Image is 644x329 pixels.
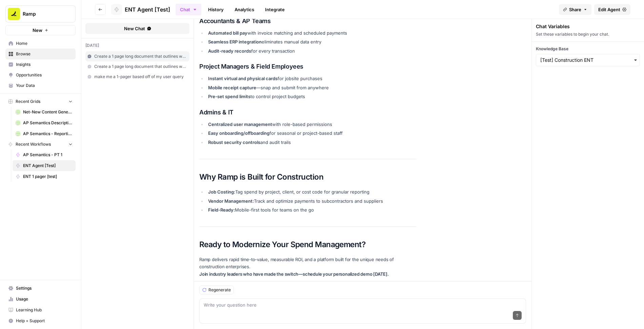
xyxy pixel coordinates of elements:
[206,206,416,213] li: Mobile-first tools for teams on the go
[208,30,247,36] strong: Automated bill pay
[208,287,231,293] span: Regenerate
[5,283,76,294] a: Settings
[16,98,40,105] span: Recent Grids
[23,173,73,180] span: ENT 1 pager [test]
[5,59,76,70] a: Insights
[536,31,640,37] div: Set these variables to begin your chat.
[13,117,76,128] a: AP Semantics Descriptions - Month 1 B
[23,152,73,158] span: AP Semantics - PT 1
[206,93,416,100] li: to control project budgets
[5,25,76,35] button: New
[16,51,73,57] span: Browse
[5,70,76,80] a: Opportunities
[208,76,278,81] strong: Instant virtual and physical cards
[206,75,416,82] li: for jobsite purchases
[124,25,145,32] span: New Chat
[206,121,416,128] li: with role-based permissions
[16,61,73,68] span: Insights
[33,27,42,34] span: New
[540,57,636,63] input: [Test] Construction ENT
[5,49,76,59] a: Browse
[206,139,416,146] li: and audit trails
[199,240,416,249] h2: Ready to Modernize Your Spend Management?
[261,4,289,15] a: Integrate
[208,85,256,90] strong: Mobile receipt capture
[594,4,630,15] a: Edit Agent
[5,80,76,91] a: Your Data
[208,207,235,213] strong: Field-Ready:
[111,4,170,15] a: ENT Agent [Test]
[206,48,416,54] li: for every transaction
[5,96,76,107] button: Recent Grids
[176,4,201,15] button: Chat
[208,48,251,54] strong: Audit-ready records
[16,83,73,89] span: Your Data
[16,72,73,78] span: Opportunities
[206,30,416,36] li: with invoice matching and scheduled payments
[536,23,640,30] div: Chat Variables
[5,294,76,305] a: Usage
[94,53,187,59] span: Create a 1 page long document that outlines why an enterprise in the construction space should on...
[23,120,73,126] span: AP Semantics Descriptions - Month 1 B
[208,198,254,204] strong: Vendor Management:
[23,109,73,115] span: Net-New Content Generator - Grid Template
[85,23,189,34] button: New Chat
[13,128,76,139] a: AP Semantics - Reporting
[16,40,73,47] span: Home
[85,61,189,72] a: Create a 1 page long document that outlines why an enterprise in the construction space should on...
[13,107,76,117] a: Net-New Content Generator - Grid Template
[16,318,73,324] span: Help + Support
[85,51,189,61] a: Create a 1 page long document that outlines why an enterprise in the construction space should on...
[16,296,73,302] span: Usage
[206,198,416,204] li: Track and optimize payments to subcontractors and suppliers
[23,163,73,169] span: ENT Agent [Test]
[5,139,76,149] button: Recent Workflows
[206,130,416,136] li: for seasonal or project-based staff
[85,42,189,49] div: [DATE]
[208,94,250,99] strong: Pre-set spend limits
[199,109,416,116] h3: Admins & IT
[125,5,170,14] span: ENT Agent [Test]
[206,38,416,45] li: eliminates manual data entry
[13,171,76,182] a: ENT 1 pager [test]
[598,6,620,13] span: Edit Agent
[208,39,262,44] strong: Seamless ERP integration
[16,141,51,147] span: Recent Workflows
[94,74,187,80] span: make me a 1-pager based off of my user query
[8,8,20,20] img: Ramp Logo
[199,256,416,277] p: Ramp delivers rapid time-to-value, measurable ROI, and a platform built for the unique needs of c...
[199,63,416,71] h3: Project Managers & Field Employees
[94,63,187,70] span: Create a 1 page long document that outlines why an enterprise in the construction space should on...
[16,307,73,313] span: Learning Hub
[536,46,640,52] label: Knowledge Base
[208,189,235,195] strong: Job Costing:
[199,286,234,294] button: Regenerate
[569,6,581,13] span: Share
[208,140,260,145] strong: Robust security controls
[199,172,416,181] h2: Why Ramp is Built for Construction
[85,72,189,82] a: make me a 1-pager based off of my user query
[230,4,258,15] a: Analytics
[208,122,272,127] strong: Centralized user management
[206,188,416,195] li: Tag spend by project, client, or cost code for granular reporting
[13,160,76,171] a: ENT Agent [Test]
[199,271,389,277] strong: Join industry leaders who have made the switch—schedule your personalized demo [DATE].
[559,4,591,15] button: Share
[16,285,73,291] span: Settings
[206,84,416,91] li: —snap and submit from anywhere
[5,305,76,315] a: Learning Hub
[208,130,269,136] strong: Easy onboarding/offboarding
[199,17,416,25] h3: Accountants & AP Teams
[5,38,76,49] a: Home
[204,4,228,15] a: History
[23,11,64,17] span: Ramp
[13,149,76,160] a: AP Semantics - PT 1
[5,5,76,22] button: Workspace: Ramp
[5,315,76,326] button: Help + Support
[23,131,73,137] span: AP Semantics - Reporting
